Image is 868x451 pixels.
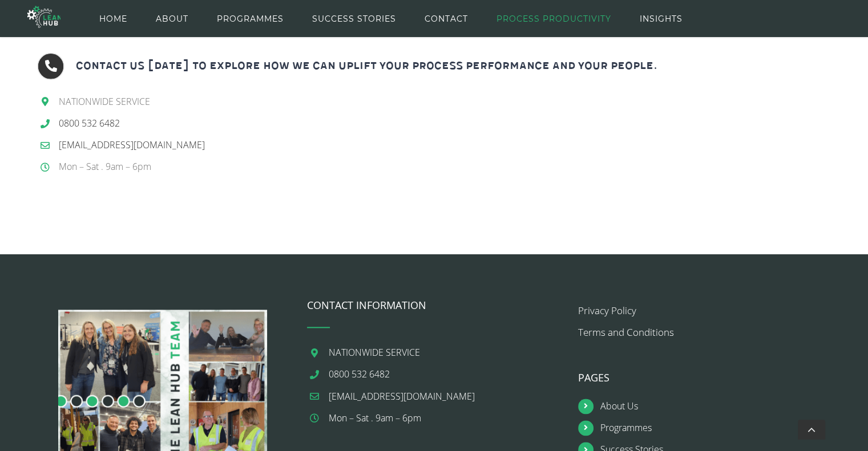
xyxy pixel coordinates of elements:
h4: PAGES [578,372,833,383]
a: 0800 532 6482 [59,117,120,129]
h2: Contact us [DATE] to explore how we can uplift your process performance and your people. [76,52,657,80]
a: About Us [600,399,833,414]
a: [EMAIL_ADDRESS][DOMAIN_NAME] [59,139,205,151]
div: Mon – Sat . 9am – 6pm [59,159,827,174]
a: Privacy Policy [578,304,636,317]
span: NATIONWIDE SERVICE [59,95,150,108]
a: 0800 532 6482 [329,367,561,382]
a: [EMAIL_ADDRESS][DOMAIN_NAME] [329,389,561,404]
a: Terms and Conditions [578,326,674,339]
span: NATIONWIDE SERVICE [329,346,420,359]
div: Mon – Sat . 9am – 6pm [329,411,561,426]
a: Programmes [600,420,833,436]
h4: CONTACT INFORMATION [307,300,562,310]
img: The Lean Hub | Optimising productivity with Lean Logo [27,1,60,32]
